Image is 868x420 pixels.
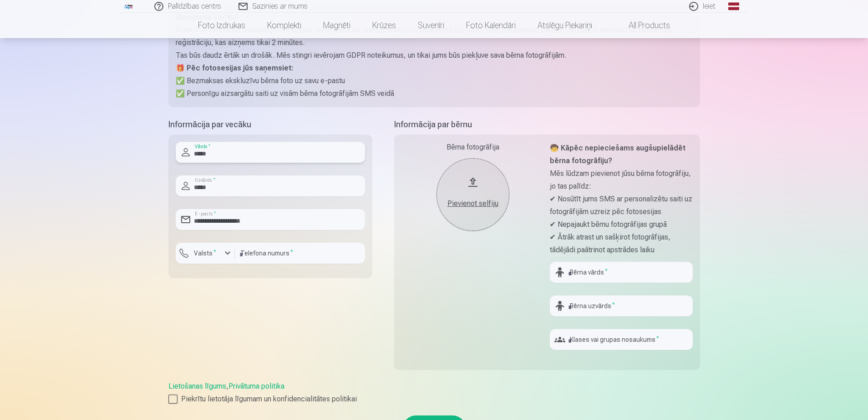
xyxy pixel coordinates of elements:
img: /fa1 [124,4,134,9]
h5: Informācija par bērnu [394,118,700,131]
a: Lietošanas līgums [168,382,226,390]
a: Suvenīri [407,13,455,38]
p: ✔ Ātrāk atrast un sašķirot fotogrāfijas, tādējādi paātrinot apstrādes laiku [550,231,693,256]
button: Valsts* [176,243,235,264]
div: , [168,381,700,405]
div: Pievienot selfiju [446,198,500,209]
a: All products [603,13,681,38]
h5: Informācija par vecāku [168,118,372,131]
p: Tas būs daudz ērtāk un drošāk. Mēs stingri ievērojam GDPR noteikumus, un tikai jums būs piekļuve ... [176,49,693,62]
div: Bērna fotogrāfija [401,142,544,153]
a: Magnēti [312,13,361,38]
label: Piekrītu lietotāja līgumam un konfidencialitātes politikai [168,394,700,405]
strong: 🧒 Kāpēc nepieciešams augšupielādēt bērna fotogrāfiju? [550,144,685,165]
a: Foto izdrukas [187,13,256,38]
a: Krūzes [361,13,407,38]
p: ✅ Bezmaksas ekskluzīvu bērna foto uz savu e-pastu [176,75,693,87]
a: Privātuma politika [228,382,284,390]
p: ✔ Nepajaukt bērnu fotogrāfijas grupā [550,218,693,231]
a: Komplekti [256,13,312,38]
p: ✅ Personīgu aizsargātu saiti uz visām bērna fotogrāfijām SMS veidā [176,87,693,100]
label: Valsts [190,249,220,258]
p: ✔ Nosūtīt jums SMS ar personalizētu saiti uz fotogrāfijām uzreiz pēc fotosesijas [550,193,693,218]
strong: 🎁 Pēc fotosesijas jūs saņemsiet: [176,64,293,72]
a: Atslēgu piekariņi [527,13,603,38]
button: Pievienot selfiju [437,158,509,231]
p: Mēs lūdzam pievienot jūsu bērna fotogrāfiju, jo tas palīdz: [550,167,693,193]
a: Foto kalendāri [455,13,527,38]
